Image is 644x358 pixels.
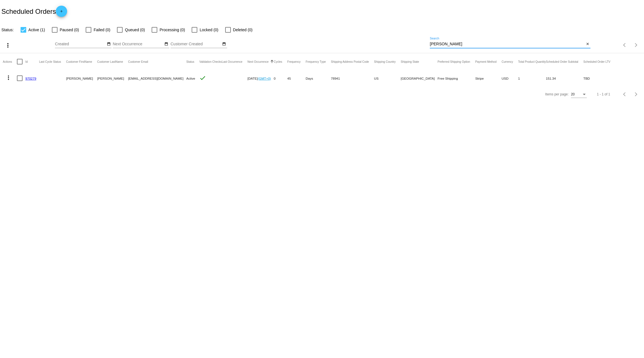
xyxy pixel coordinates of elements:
mat-cell: 0 [274,70,287,86]
button: Change sorting for CustomerFirstName [66,60,92,63]
button: Change sorting for LastProcessingCycleId [39,60,61,63]
button: Change sorting for CustomerLastName [97,60,123,63]
button: Change sorting for CurrencyIso [502,60,513,63]
mat-icon: date_range [107,42,111,46]
button: Change sorting for CustomerEmail [128,60,148,63]
mat-header-cell: Total Product Quantity [518,53,546,70]
button: Change sorting for Frequency [287,60,300,63]
span: Active [186,77,195,80]
span: Paused (0) [60,26,79,33]
mat-cell: [GEOGRAPHIC_DATA] [401,70,438,86]
button: Change sorting for ShippingCountry [374,60,396,63]
mat-header-cell: Validation Checks [199,53,222,70]
input: Customer Created [171,42,221,46]
button: Change sorting for FrequencyType [306,60,326,63]
mat-icon: date_range [164,42,168,46]
mat-cell: [EMAIL_ADDRESS][DOMAIN_NAME] [128,70,186,86]
mat-icon: check [199,75,206,81]
mat-cell: [PERSON_NAME] [66,70,97,86]
mat-cell: [DATE] [247,70,274,86]
mat-cell: US [374,70,401,86]
div: Items per page: [545,92,568,96]
button: Change sorting for PreferredShippingOption [438,60,470,63]
mat-cell: 78941 [331,70,374,86]
mat-cell: TBD [583,70,616,86]
button: Change sorting for Id [25,60,28,63]
mat-icon: date_range [222,42,226,46]
button: Change sorting for ShippingState [401,60,419,63]
mat-cell: [PERSON_NAME] [97,70,128,86]
a: 970279 [25,77,36,80]
mat-cell: Stripe [475,70,502,86]
mat-icon: more_vert [5,74,12,81]
button: Change sorting for Cycles [274,60,282,63]
button: Change sorting for LifetimeValue [583,60,610,63]
button: Change sorting for Status [186,60,194,63]
span: Failed (0) [94,26,110,33]
mat-icon: add [58,9,65,16]
mat-icon: close [586,42,590,46]
mat-cell: Free Shipping [438,70,475,86]
span: Locked (0) [200,26,218,33]
input: Created [55,42,106,46]
mat-icon: more_vert [5,42,11,49]
mat-cell: USD [502,70,518,86]
button: Next page [630,89,642,100]
span: 20 [571,92,575,96]
button: Next page [630,39,642,51]
mat-cell: Days [306,70,331,86]
button: Change sorting for NextOccurrenceUtc [247,60,269,63]
button: Clear [585,41,590,47]
input: Next Occurrence [113,42,163,46]
button: Change sorting for PaymentMethod.Type [475,60,497,63]
div: 1 - 1 of 1 [597,92,610,96]
mat-cell: 1 [518,70,546,86]
mat-cell: 151.34 [546,70,583,86]
mat-cell: 45 [287,70,306,86]
input: Search [430,42,585,46]
button: Previous page [619,39,630,51]
span: Active (1) [28,26,45,33]
h2: Scheduled Orders [1,6,67,17]
span: Deleted (0) [233,26,253,33]
span: Status: [1,28,14,32]
span: Queued (0) [125,26,145,33]
button: Change sorting for Subtotal [546,60,578,63]
button: Change sorting for ShippingPostcode [331,60,369,63]
button: Previous page [619,89,630,100]
mat-header-cell: Actions [3,53,17,70]
mat-select: Items per page: [571,93,587,97]
button: Change sorting for LastOccurrenceUtc [222,60,242,63]
a: (GMT+0) [258,77,271,80]
span: Processing (0) [160,26,185,33]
